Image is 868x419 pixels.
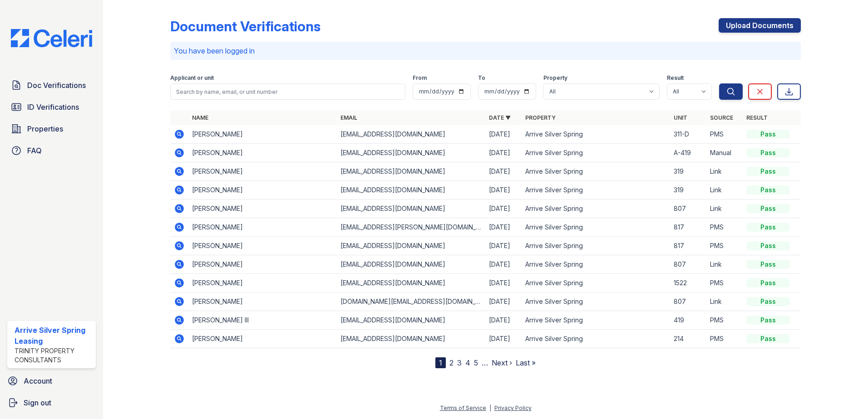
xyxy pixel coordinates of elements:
a: ID Verifications [7,98,96,116]
label: Property [543,74,567,82]
td: Arrive Silver Spring [522,255,670,274]
td: [PERSON_NAME] [188,274,337,292]
td: [DATE] [485,292,522,311]
td: Arrive Silver Spring [522,125,670,144]
td: 419 [670,311,706,330]
td: Link [706,181,743,200]
a: 3 [457,358,462,367]
td: [EMAIL_ADDRESS][PERSON_NAME][DOMAIN_NAME] [337,218,485,237]
div: Pass [746,130,790,139]
a: Date ▼ [489,114,511,121]
p: You have been logged in [174,45,797,56]
td: [EMAIL_ADDRESS][DOMAIN_NAME] [337,162,485,181]
td: [EMAIL_ADDRESS][DOMAIN_NAME] [337,200,485,218]
td: [PERSON_NAME] [188,200,337,218]
td: Arrive Silver Spring [522,181,670,200]
div: Pass [746,260,790,269]
td: PMS [706,274,743,292]
div: Pass [746,204,790,213]
a: Doc Verifications [7,76,96,94]
td: [DATE] [485,330,522,348]
td: [DATE] [485,255,522,274]
div: Arrive Silver Spring Leasing [15,325,92,346]
td: [DATE] [485,237,522,255]
td: [EMAIL_ADDRESS][DOMAIN_NAME] [337,255,485,274]
td: 817 [670,218,706,237]
a: 4 [465,358,470,367]
span: FAQ [27,145,42,156]
a: Result [746,114,768,121]
span: Doc Verifications [27,80,86,91]
a: FAQ [7,141,96,160]
a: 2 [449,358,454,367]
td: [EMAIL_ADDRESS][DOMAIN_NAME] [337,237,485,255]
span: Properties [27,123,63,134]
td: 319 [670,181,706,200]
div: | [489,404,491,411]
td: [PERSON_NAME] [188,292,337,311]
div: Pass [746,241,790,250]
div: Pass [746,185,790,195]
td: [DATE] [485,144,522,162]
td: PMS [706,125,743,144]
td: Arrive Silver Spring [522,162,670,181]
td: [PERSON_NAME] III [188,311,337,330]
td: [EMAIL_ADDRESS][DOMAIN_NAME] [337,125,485,144]
div: Pass [746,297,790,306]
a: Last » [516,358,536,367]
div: Pass [746,167,790,176]
a: Properties [7,120,96,138]
td: [DATE] [485,125,522,144]
td: [DATE] [485,218,522,237]
td: Arrive Silver Spring [522,292,670,311]
td: [DATE] [485,274,522,292]
td: [EMAIL_ADDRESS][DOMAIN_NAME] [337,311,485,330]
td: 214 [670,330,706,348]
div: Trinity Property Consultants [15,346,92,365]
td: [EMAIL_ADDRESS][DOMAIN_NAME] [337,181,485,200]
td: [EMAIL_ADDRESS][DOMAIN_NAME] [337,144,485,162]
td: PMS [706,311,743,330]
td: Manual [706,144,743,162]
td: Link [706,255,743,274]
td: [PERSON_NAME] [188,330,337,348]
a: Email [340,114,357,121]
a: Account [4,372,99,390]
td: 1522 [670,274,706,292]
td: Link [706,200,743,218]
td: 319 [670,162,706,181]
td: Link [706,162,743,181]
td: [EMAIL_ADDRESS][DOMAIN_NAME] [337,274,485,292]
td: Arrive Silver Spring [522,144,670,162]
label: Applicant or unit [170,74,214,82]
td: PMS [706,218,743,237]
td: 807 [670,255,706,274]
td: PMS [706,330,743,348]
a: Name [192,114,208,121]
a: Sign out [4,394,99,412]
label: Result [667,74,684,82]
label: From [413,74,427,82]
div: Pass [746,278,790,287]
td: [DOMAIN_NAME][EMAIL_ADDRESS][DOMAIN_NAME] [337,292,485,311]
td: [DATE] [485,200,522,218]
a: Unit [674,114,687,121]
span: ID Verifications [27,102,79,112]
td: [PERSON_NAME] [188,237,337,255]
div: Pass [746,334,790,343]
td: 311-D [670,125,706,144]
span: Sign out [24,397,51,408]
td: 807 [670,200,706,218]
td: PMS [706,237,743,255]
td: A-419 [670,144,706,162]
div: Document Verifications [170,18,321,34]
div: 1 [435,357,446,368]
td: [PERSON_NAME] [188,218,337,237]
td: [EMAIL_ADDRESS][DOMAIN_NAME] [337,330,485,348]
td: Arrive Silver Spring [522,218,670,237]
a: Upload Documents [719,18,801,33]
a: 5 [474,358,478,367]
label: To [478,74,485,82]
span: … [482,357,488,368]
